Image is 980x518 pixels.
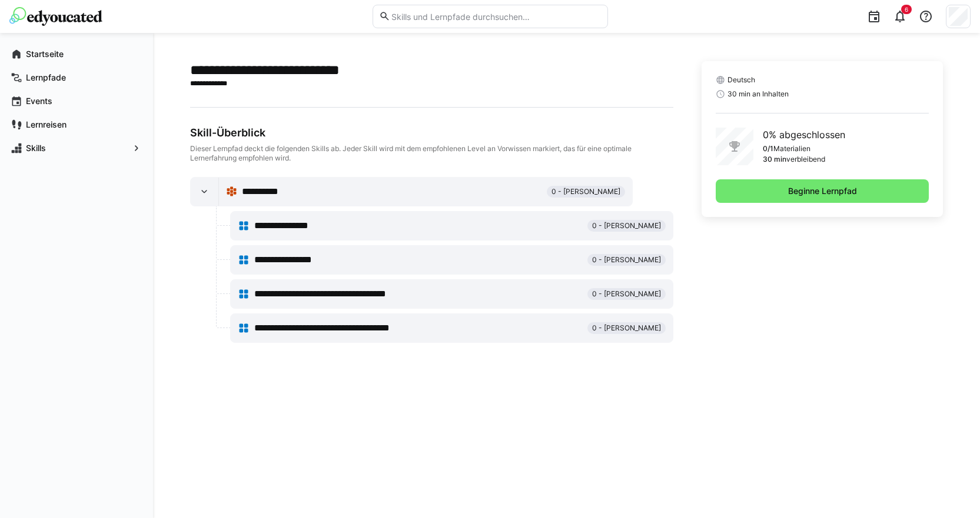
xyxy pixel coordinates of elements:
div: Skill-Überblick [190,126,673,139]
span: 0 - [PERSON_NAME] [592,255,661,265]
span: Beginne Lernpfad [786,185,859,197]
p: verbleibend [786,155,825,164]
span: 30 min an Inhalten [727,89,789,99]
p: 0/1 [763,144,773,153]
p: 30 min [763,155,786,164]
span: 6 [905,6,908,13]
span: Deutsch [727,75,755,85]
input: Skills und Lernpfade durchsuchen… [390,11,601,22]
div: Dieser Lernpfad deckt die folgenden Skills ab. Jeder Skill wird mit dem empfohlenen Level an Vorw... [190,144,673,163]
span: 0 - [PERSON_NAME] [592,323,661,333]
span: 0 - [PERSON_NAME] [552,187,620,196]
span: 0 - [PERSON_NAME] [592,289,661,299]
p: Materialien [773,144,810,153]
button: Beginne Lernpfad [716,179,929,203]
span: 0 - [PERSON_NAME] [592,221,661,230]
p: 0% abgeschlossen [763,128,845,142]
